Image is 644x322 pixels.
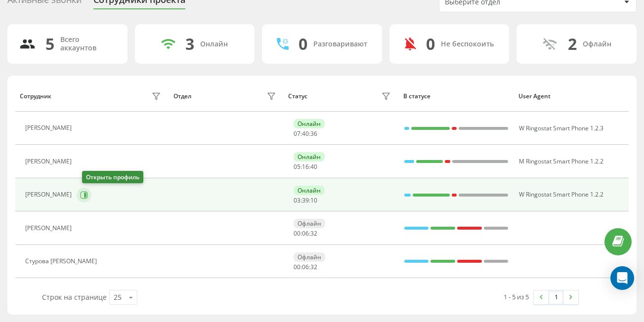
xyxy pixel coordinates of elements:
span: 07 [294,129,301,138]
div: User Agent [518,93,624,100]
div: : : [294,197,317,204]
div: Cтурова [PERSON_NAME] [25,258,99,265]
div: [PERSON_NAME] [25,158,74,165]
div: : : [294,130,317,137]
div: : : [294,264,317,271]
div: 0 [426,35,435,53]
div: Всего аккаунтов [60,36,116,52]
div: Онлайн [294,186,325,195]
div: [PERSON_NAME] [25,225,74,232]
span: 39 [302,196,309,204]
div: [PERSON_NAME] [25,191,74,198]
span: 32 [310,263,317,271]
div: 5 [45,35,54,53]
div: Офлайн [294,252,325,262]
span: 32 [310,229,317,238]
div: Сотрудник [20,93,51,100]
div: Онлайн [294,152,325,161]
span: W Ringostat Smart Phone 1.2.3 [519,124,603,132]
div: Офлайн [294,219,325,228]
div: 25 [114,292,122,302]
div: 2 [568,35,577,53]
span: 00 [294,263,301,271]
div: 0 [299,35,307,53]
div: В статусе [403,93,509,100]
div: 1 - 5 из 5 [504,292,529,302]
div: Не беспокоить [441,40,494,48]
span: 06 [302,263,309,271]
div: [PERSON_NAME] [25,124,74,131]
div: Онлайн [294,119,325,128]
a: 1 [549,290,563,304]
span: 05 [294,162,301,171]
span: 10 [310,196,317,204]
span: 03 [294,196,301,204]
div: 3 [185,35,194,53]
div: Онлайн [200,40,228,48]
span: 00 [294,229,301,238]
div: : : [294,230,317,237]
span: 40 [310,162,317,171]
span: W Ringostat Smart Phone 1.2.2 [519,190,603,199]
div: Отдел [173,93,191,100]
div: Офлайн [583,40,611,48]
div: Open Intercom Messenger [610,266,634,290]
span: M Ringostat Smart Phone 1.2.2 [519,157,603,165]
div: : : [294,163,317,170]
span: 16 [302,162,309,171]
span: 06 [302,229,309,238]
div: Статус [288,93,307,100]
div: Разговаривают [313,40,367,48]
span: Строк на странице [42,292,107,302]
span: 36 [310,129,317,138]
span: 40 [302,129,309,138]
div: Открыть профиль [82,171,143,183]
